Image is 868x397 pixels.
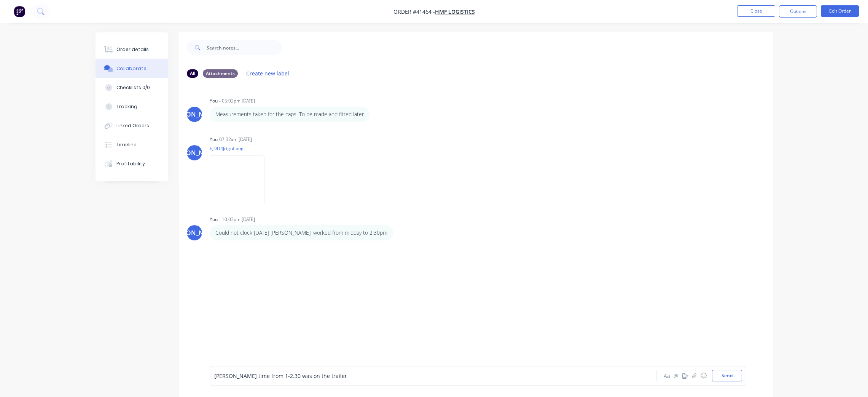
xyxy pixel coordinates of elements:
[712,370,742,381] button: Send
[14,6,25,17] img: Factory
[96,78,168,97] button: Checklists 0/0
[737,5,775,17] button: Close
[219,136,252,143] div: 07:32am [DATE]
[170,228,219,237] div: [PERSON_NAME]
[210,136,218,143] div: You
[96,97,168,116] button: Tracking
[116,84,150,91] div: Checklists 0/0
[210,98,218,104] div: You
[779,5,817,18] button: Options
[96,116,168,135] button: Linked Orders
[187,69,198,78] div: All
[96,59,168,78] button: Collaborate
[116,46,149,53] div: Order details
[210,145,272,152] p: hJDD4Jrtguf.png
[393,8,435,15] span: Order #41464 -
[96,154,168,173] button: Profitability
[170,148,219,157] div: [PERSON_NAME]
[663,371,672,380] button: Aa
[219,216,255,223] div: - 10:03pm [DATE]
[170,110,219,119] div: [PERSON_NAME]
[116,103,137,110] div: Tracking
[210,216,218,223] div: You
[116,122,149,129] div: Linked Orders
[242,68,293,78] button: Create new label
[116,65,147,72] div: Collaborate
[116,160,145,167] div: Profitability
[699,371,708,380] button: ☺
[214,372,347,379] span: [PERSON_NAME] time from 1-2.30 was on the trailer
[672,371,681,380] button: @
[96,40,168,59] button: Order details
[203,69,238,78] div: Attachments
[215,110,364,118] p: Measurements taken for the caps. To be made and fitted later
[116,141,137,148] div: Timeline
[207,40,282,55] input: Search notes...
[96,135,168,154] button: Timeline
[435,8,475,15] a: HMF Logistics
[821,5,859,17] button: Edit Order
[219,98,255,104] div: - 05:02pm [DATE]
[215,229,387,237] p: Could not clock [DATE] [PERSON_NAME], worked from midday to 2.30pm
